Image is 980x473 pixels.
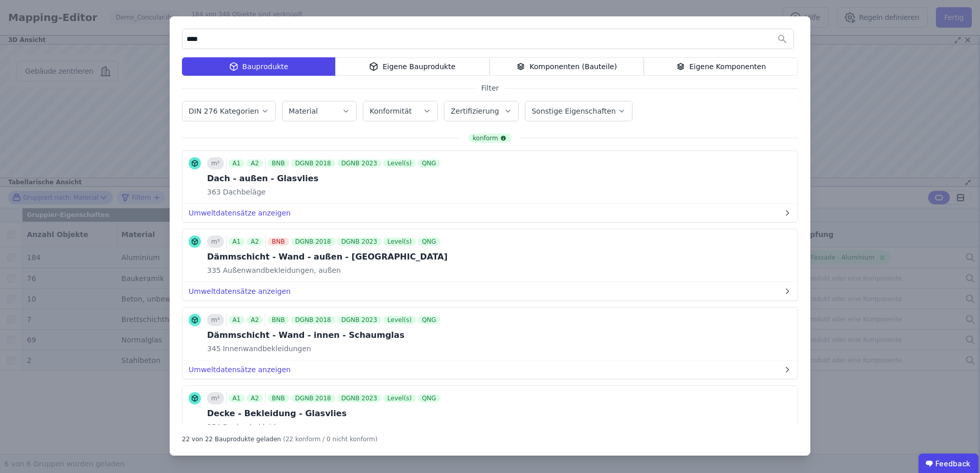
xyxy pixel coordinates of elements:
div: Level(s) [383,238,416,246]
div: A1 [229,238,245,246]
span: Filter [475,83,505,93]
div: A1 [229,159,245,167]
div: (22 konform / 0 nicht konform) [283,431,377,443]
div: Dämmschicht - Wand - außen - [GEOGRAPHIC_DATA] [207,251,447,263]
span: Deckenbekleidungen [221,422,298,432]
div: A2 [247,159,263,167]
button: Umweltdatensätze anzeigen [182,360,798,379]
button: Konformität [363,101,437,121]
label: Konformität [370,107,414,115]
button: DIN 276 Kategorien [182,101,275,121]
div: QNG [418,238,440,246]
div: DGNB 2018 [291,394,335,402]
div: konform [468,134,511,143]
span: Innenwandbekleidungen [221,343,311,354]
div: Eigene Komponenten [644,57,798,76]
div: m² [207,157,224,169]
div: BNB [268,316,289,324]
div: DGNB 2023 [337,316,381,324]
div: Level(s) [383,394,416,402]
div: QNG [418,316,440,324]
label: DIN 276 Kategorien [189,107,261,115]
div: Level(s) [383,316,416,324]
div: Decke - Bekleidung - Glasvlies [207,407,442,420]
button: Zertifizierung [444,101,518,121]
div: Dämmschicht - Wand - innen - Schaumglas [207,329,442,341]
div: A2 [247,238,263,246]
div: A2 [247,316,263,324]
div: DGNB 2023 [337,238,381,246]
div: DGNB 2018 [291,159,335,167]
span: Außenwandbekleidungen, außen [221,265,341,275]
span: 363 [207,187,221,197]
div: m² [207,392,224,404]
span: Dachbeläge [221,187,266,197]
div: BNB [268,238,289,246]
div: Komponenten (Bauteile) [489,57,644,76]
div: m³ [207,314,224,326]
div: A2 [247,394,263,402]
label: Sonstige Eigenschaften [532,107,618,115]
div: Dach - außen - Glasvlies [207,173,442,185]
button: Sonstige Eigenschaften [525,101,632,121]
div: BNB [268,394,289,402]
button: Umweltdatensätze anzeigen [182,282,798,300]
div: A1 [229,316,245,324]
button: Umweltdatensätze anzeigen [182,204,798,222]
div: DGNB 2023 [337,159,381,167]
span: 354 [207,422,221,432]
div: A1 [229,394,245,402]
span: 335 [207,265,221,275]
div: Bauprodukte [182,57,335,76]
div: DGNB 2018 [291,238,335,246]
div: Level(s) [383,159,416,167]
div: m³ [207,235,224,248]
div: BNB [268,159,289,167]
div: QNG [418,159,440,167]
label: Material [289,107,320,115]
div: QNG [418,394,440,402]
div: DGNB 2018 [291,316,335,324]
div: 22 von 22 Bauprodukte geladen [182,431,281,443]
div: DGNB 2023 [337,394,381,402]
label: Zertifizierung [451,107,501,115]
div: Eigene Bauprodukte [335,57,489,76]
span: 345 [207,343,221,354]
button: Material [282,101,356,121]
